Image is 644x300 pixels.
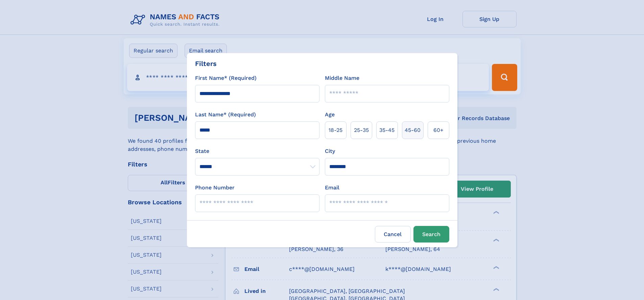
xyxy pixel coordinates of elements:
label: Phone Number [195,184,235,192]
button: Search [413,226,449,243]
div: Filters [195,59,217,69]
span: 18‑25 [329,126,342,134]
label: Middle Name [325,74,359,82]
label: City [325,147,335,155]
label: State [195,147,319,155]
span: 35‑45 [379,126,395,134]
label: Age [325,111,335,119]
label: Email [325,184,339,192]
label: First Name* (Required) [195,74,257,82]
label: Cancel [375,226,411,243]
span: 25‑35 [354,126,369,134]
span: 60+ [433,126,444,134]
label: Last Name* (Required) [195,111,256,119]
span: 45‑60 [405,126,421,134]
